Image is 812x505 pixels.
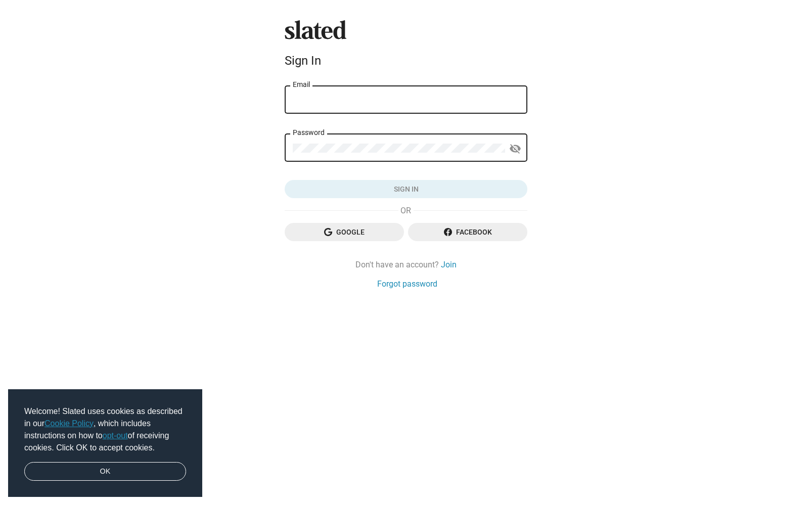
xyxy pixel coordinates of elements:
[441,259,457,270] a: Join
[408,223,527,241] button: Facebook
[285,223,404,241] button: Google
[24,462,186,481] a: dismiss cookie message
[103,431,128,440] a: opt-out
[509,141,521,157] mat-icon: visibility_off
[24,405,186,454] span: Welcome! Slated uses cookies as described in our , which includes instructions on how to of recei...
[285,259,527,270] div: Don't have an account?
[8,389,202,497] div: cookieconsent
[44,419,94,428] a: Cookie Policy
[293,223,396,241] span: Google
[285,54,527,68] div: Sign In
[416,223,519,241] span: Facebook
[505,139,525,159] button: Show password
[377,279,437,289] a: Forgot password
[285,20,527,72] sl-branding: Sign In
